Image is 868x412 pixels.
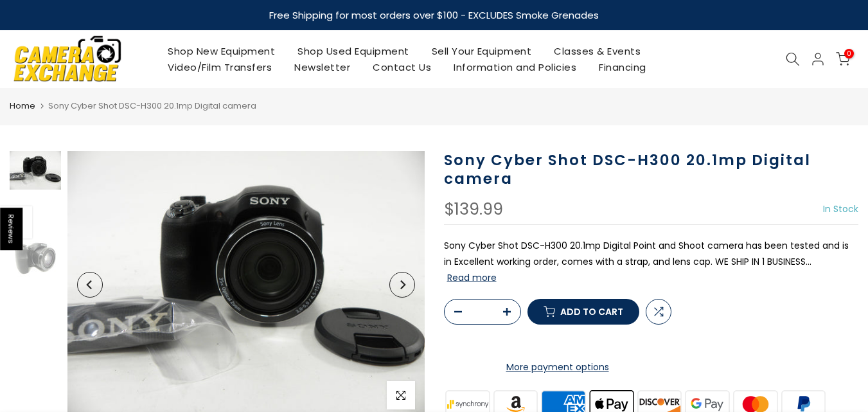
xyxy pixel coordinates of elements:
button: Add to cart [527,299,639,325]
p: Sony Cyber Shot DSC-H300 20.1mp Digital Point and Shoot camera has been tested and is in Excellen... [444,238,859,287]
h1: Sony Cyber Shot DSC-H300 20.1mp Digital camera [444,151,859,188]
div: $139.99 [444,201,503,218]
button: Next [389,272,415,298]
span: Sony Cyber Shot DSC-H300 20.1mp Digital camera [48,100,256,112]
button: Previous [77,272,103,298]
a: Information and Policies [443,59,588,75]
a: Financing [588,59,658,75]
a: Sell Your Equipment [420,43,543,59]
a: Newsletter [283,59,362,75]
a: Home [10,100,35,112]
button: Read more [447,272,497,283]
img: Sony Cyber Shot DSC-H300 20.1mp Digital camera Digital Cameras - Digital Point and Shoot Cameras ... [10,151,61,190]
a: Contact Us [362,59,443,75]
span: Add to cart [560,307,623,316]
a: Shop Used Equipment [287,43,421,59]
a: 0 [836,52,850,66]
a: More payment options [444,359,671,375]
strong: Free Shipping for most orders over $100 - EXCLUDES Smoke Grenades [269,8,599,22]
img: Sony Cyber Shot DSC-H300 20.1mp Digital camera Digital Cameras - Digital Point and Shoot Cameras ... [10,241,61,280]
span: In Stock [823,202,858,215]
a: Video/Film Transfers [157,59,283,75]
a: Shop New Equipment [157,43,287,59]
span: 0 [844,49,854,58]
a: Classes & Events [543,43,652,59]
